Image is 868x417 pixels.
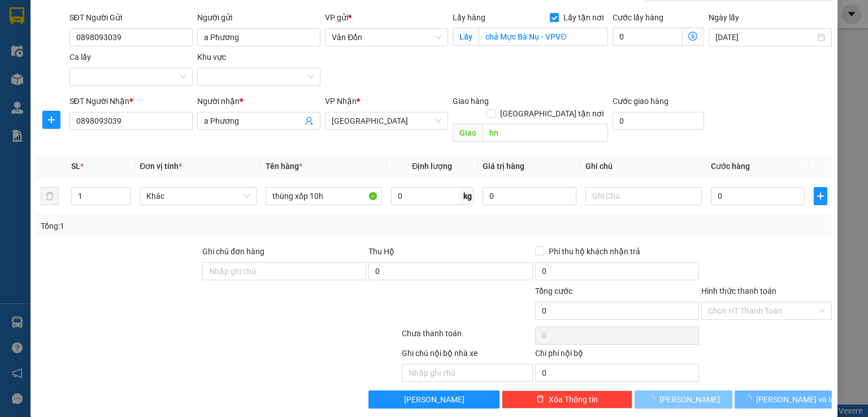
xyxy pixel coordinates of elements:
label: Cước giao hàng [613,97,669,106]
span: SL [71,162,80,171]
span: Khác [146,188,249,205]
input: VD: Bàn, Ghế [266,187,382,205]
input: Lấy tận nơi [479,28,608,46]
div: Người gửi [197,11,320,24]
span: [PERSON_NAME] [404,393,465,406]
span: Đơn vị tính [140,162,182,171]
span: Hà Nội [332,112,441,129]
span: Tên hàng [266,162,302,171]
span: delete [536,395,544,404]
label: Ca lấy [70,53,91,62]
span: [PERSON_NAME] [659,393,720,406]
input: Ghi Chú [585,187,702,205]
button: plus [42,111,60,129]
span: Cước hàng [711,162,750,171]
label: Ghi chú đơn hàng [202,247,264,256]
span: Giao hàng [453,97,489,106]
span: user-add [305,116,314,125]
input: Ngày lấy [715,31,815,44]
span: VP Nhận [325,97,357,106]
button: [PERSON_NAME] [635,390,732,409]
div: SĐT Người Gửi [70,11,193,24]
div: Chưa thanh toán [401,327,533,347]
div: Tổng: 1 [41,220,336,232]
input: Dọc đường [483,124,608,142]
span: dollar-circle [688,32,697,41]
div: VP gửi [325,11,448,24]
div: SĐT Người Nhận [70,95,193,107]
input: Cước giao hàng [613,112,704,130]
span: Xóa Thông tin [549,393,598,406]
input: Cước lấy hàng [613,28,682,46]
div: Ghi chú nội bộ nhà xe [402,347,532,364]
span: Lấy tận nơi [559,11,608,24]
button: [PERSON_NAME] [368,390,499,409]
span: kg [462,187,474,205]
span: [GEOGRAPHIC_DATA] tận nơi [496,107,608,120]
span: loading [647,395,659,403]
span: plus [43,115,60,124]
span: Giao [453,124,483,142]
span: Giá trị hàng [483,162,524,171]
span: Phí thu hộ khách nhận trả [544,245,645,258]
div: Chi phí nội bộ [535,347,699,364]
span: Định lượng [412,162,452,171]
span: Lấy hàng [453,13,485,22]
span: loading [744,395,756,403]
button: deleteXóa Thông tin [502,390,632,409]
input: Ghi chú đơn hàng [202,262,366,280]
label: Hình thức thanh toán [701,286,776,296]
label: Ngày lấy [709,13,739,22]
button: [PERSON_NAME] và In [735,390,832,409]
span: Thu Hộ [368,247,394,256]
th: Ghi chú [581,155,706,177]
button: plus [814,187,827,205]
span: Tổng cước [535,286,572,296]
span: Lấy [453,28,479,46]
div: Người nhận [197,95,320,107]
span: plus [814,192,827,201]
label: Cước lấy hàng [613,13,663,22]
input: 0 [483,187,576,205]
button: delete [41,187,59,205]
span: Vân Đồn [332,29,441,46]
span: [PERSON_NAME] và In [756,393,835,406]
input: Nhập ghi chú [402,364,532,382]
div: Khu vực [197,51,320,63]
